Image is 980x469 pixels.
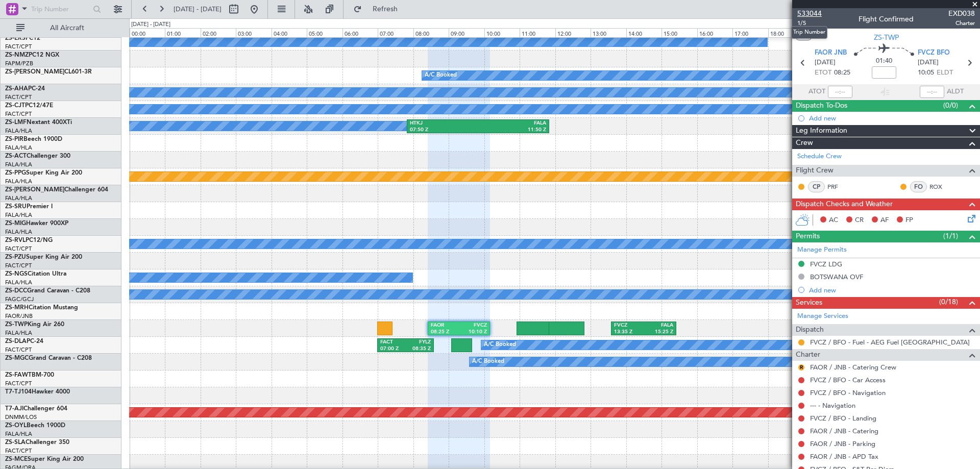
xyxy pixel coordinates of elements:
[614,322,644,329] div: FVCZ
[5,305,29,311] span: ZS-MRH
[810,273,863,281] div: BOTSWANA OVF
[768,28,803,37] div: 18:00
[380,345,405,353] div: 07:00 Z
[796,199,893,210] span: Dispatch Checks and Weather
[410,120,478,127] div: HTKJ
[661,28,697,37] div: 15:00
[5,322,28,328] span: ZS-TWP
[272,28,307,37] div: 04:00
[5,211,32,219] a: FALA/HLA
[5,456,84,462] a: ZS-MCESuper King Air 200
[5,161,32,168] a: FALA/HLA
[5,35,26,41] span: ZS-ERS
[5,389,32,395] span: T7-TJ104
[5,288,90,294] a: ZS-DCCGrand Caravan - C208
[5,237,53,243] a: ZS-RVLPC12/NG
[130,28,165,37] div: 00:00
[829,215,838,226] span: AC
[918,68,934,78] span: 10:05
[5,406,23,412] span: T7-AJI
[459,322,487,329] div: FVCZ
[905,215,913,226] span: FP
[827,182,850,191] a: PRF
[307,28,342,37] div: 05:00
[876,56,892,66] span: 01:40
[27,24,108,32] span: All Aircraft
[796,231,820,242] span: Permits
[808,181,825,192] div: CP
[5,119,72,126] a: ZS-LMFNextant 400XTi
[5,110,32,118] a: FACT/CPT
[5,279,32,286] a: FALA/HLA
[5,456,28,462] span: ZS-MCE
[5,103,53,109] a: ZS-CJTPC12/47E
[555,28,591,37] div: 12:00
[810,260,842,268] div: FVCZ LDG
[5,187,108,193] a: ZS-[PERSON_NAME]Challenger 604
[859,14,914,24] div: Flight Confirmed
[5,170,26,176] span: ZS-PPG
[874,32,899,43] span: ZS-TWP
[5,127,32,135] a: FALA/HLA
[349,1,410,17] button: Refresh
[937,68,953,78] span: ELDT
[5,228,32,236] a: FALA/HLA
[791,26,827,39] div: Trip Number
[5,153,70,159] a: ZS-ACTChallenger 300
[5,389,70,395] a: T7-TJ104Hawker 4000
[472,354,504,369] div: A/C Booked
[644,322,673,329] div: FALA
[5,194,32,202] a: FALA/HLA
[918,58,939,68] span: [DATE]
[732,28,768,37] div: 17:00
[5,254,26,260] span: ZS-PZU
[406,345,431,353] div: 08:35 Z
[834,68,850,78] span: 08:25
[939,297,958,307] span: (0/18)
[5,380,32,387] a: FACT/CPT
[5,295,34,303] a: FAGC/GCJ
[815,58,836,68] span: [DATE]
[236,28,271,37] div: 03:00
[5,288,27,294] span: ZS-DCC
[410,127,478,134] div: 07:50 Z
[943,231,958,241] span: (1/1)
[5,271,28,277] span: ZS-NGS
[380,339,405,346] div: FACT
[5,43,32,51] a: FACT/CPT
[855,215,864,226] span: CR
[5,372,54,378] a: ZS-FAWTBM-700
[5,204,53,210] a: ZS-SRUPremier I
[5,245,32,253] a: FACT/CPT
[5,178,32,185] a: FALA/HLA
[5,93,32,101] a: FACT/CPT
[520,28,555,37] div: 11:00
[810,388,886,397] a: FVCZ / BFO - Navigation
[5,237,26,243] span: ZS-RVL
[809,114,975,122] div: Add new
[5,60,33,67] a: FAPM/PZB
[378,28,413,37] div: 07:00
[5,271,66,277] a: ZS-NGSCitation Ultra
[5,69,64,75] span: ZS-[PERSON_NAME]
[796,100,847,112] span: Dispatch To-Dos
[5,305,78,311] a: ZS-MRHCitation Mustang
[5,119,27,126] span: ZS-LMF
[5,372,28,378] span: ZS-FAW
[796,349,820,361] span: Charter
[5,439,69,446] a: ZS-SLAChallenger 350
[929,182,952,191] a: ROX
[5,86,28,92] span: ZS-AHA
[810,427,878,435] a: FAOR / JNB - Catering
[797,152,842,162] a: Schedule Crew
[5,187,64,193] span: ZS-[PERSON_NAME]
[796,324,824,336] span: Dispatch
[810,439,875,448] a: FAOR / JNB - Parking
[697,28,732,37] div: 16:00
[810,414,876,423] a: FVCZ / BFO - Landing
[626,28,661,37] div: 14:00
[5,430,32,438] a: FALA/HLA
[797,245,847,255] a: Manage Permits
[5,170,82,176] a: ZS-PPGSuper King Air 200
[948,8,975,19] span: EXD038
